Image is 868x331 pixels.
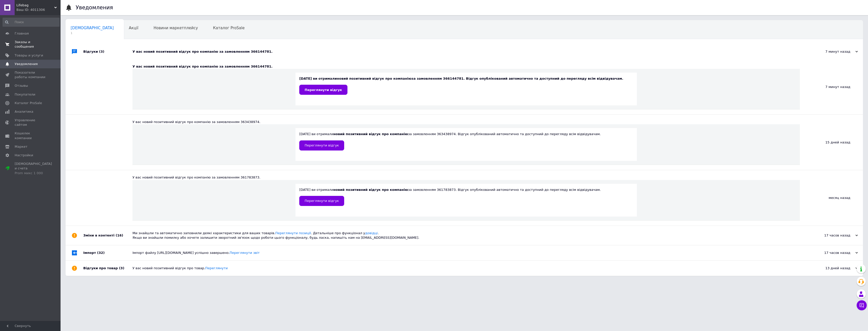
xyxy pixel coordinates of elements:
[132,175,800,180] div: У вас новий позитивний відгук про компанію за замовленням 361783873.
[15,53,43,58] span: Товары и услуги
[15,40,47,49] span: Заказы и сообщения
[71,31,114,35] span: 1
[15,118,47,127] span: Управление сайтом
[119,266,124,270] span: (3)
[97,251,105,255] span: (32)
[15,162,52,175] span: [DEMOGRAPHIC_DATA] и счета
[305,199,339,203] span: Переглянути відгук
[807,233,858,238] div: 17 часов назад
[807,266,858,270] div: 13 дней назад
[83,44,132,59] div: Відгуки
[132,64,800,69] div: У вас новий позитивний відгук про компанію за замовленням 366144781.
[3,18,60,27] input: Поиск
[15,62,38,66] span: Уведомления
[83,261,132,276] div: Відгуки про товар
[365,231,378,235] a: довідці
[15,144,28,149] span: Маркет
[299,140,344,151] a: Переглянути відгук
[16,8,61,12] div: Ваш ID: 4011306
[15,131,47,140] span: Кошелек компании
[132,231,807,240] div: Ми знайшли та автоматично заповнили деякі характеристики для ваших товарів. . Детальніше про функ...
[76,5,113,11] h1: Уведомления
[15,70,47,79] span: Показатели работы компании
[299,76,633,95] div: [DATE] ви отримали за замовленням 366144781. Відгук опублікований автоматично та доступний до пер...
[132,120,800,124] div: У вас новий позитивний відгук про компанію за замовленням 363438974.
[333,132,408,136] b: новий позитивний відгук про компанію
[132,49,807,54] div: У вас новий позитивний відгук про компанію за замовленням 366144781.
[305,143,339,147] span: Переглянути відгук
[800,170,863,225] div: месяц назад
[15,153,33,158] span: Настройки
[275,231,311,235] a: Переглянути позиції
[71,26,114,30] span: [DEMOGRAPHIC_DATA]
[299,132,633,150] div: [DATE] ви отримали за замовленням 363438974. Відгук опублікований автоматично та доступний до пер...
[15,92,35,97] span: Покупатели
[15,101,42,105] span: Каталог ProSale
[15,83,28,88] span: Отзывы
[83,245,132,260] div: Імпорт
[16,3,54,8] span: Lifebag
[230,251,260,255] a: Переглянути звіт
[800,115,863,170] div: 15 дней назад
[15,171,52,175] div: Prom микс 1 000
[153,26,198,30] span: Новини маркетплейсу
[299,196,344,206] a: Переглянути відгук
[333,188,408,192] b: новий позитивний відгук про компанію
[337,77,412,80] b: новий позитивний відгук про компанію
[205,266,228,270] a: Переглянути
[132,251,807,255] div: Імпорт файлу [URL][DOMAIN_NAME] успішно завершено.
[132,266,807,270] div: У вас новий позитивний відгук про товар.
[305,88,342,92] span: Переглянути відгук
[299,85,347,95] a: Переглянути відгук
[15,109,33,114] span: Аналитика
[83,226,132,245] div: Зміни в контенті
[800,59,863,114] div: 7 минут назад
[116,233,123,237] span: (16)
[299,188,633,206] div: [DATE] ви отримали за замовленням 361783873. Відгук опублікований автоматично та доступний до пер...
[15,31,29,36] span: Главная
[807,49,858,54] div: 7 минут назад
[857,300,867,310] button: Чат с покупателем
[129,26,139,30] span: Акції
[213,26,245,30] span: Каталог ProSale
[99,50,104,53] span: (3)
[807,251,858,255] div: 17 часов назад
